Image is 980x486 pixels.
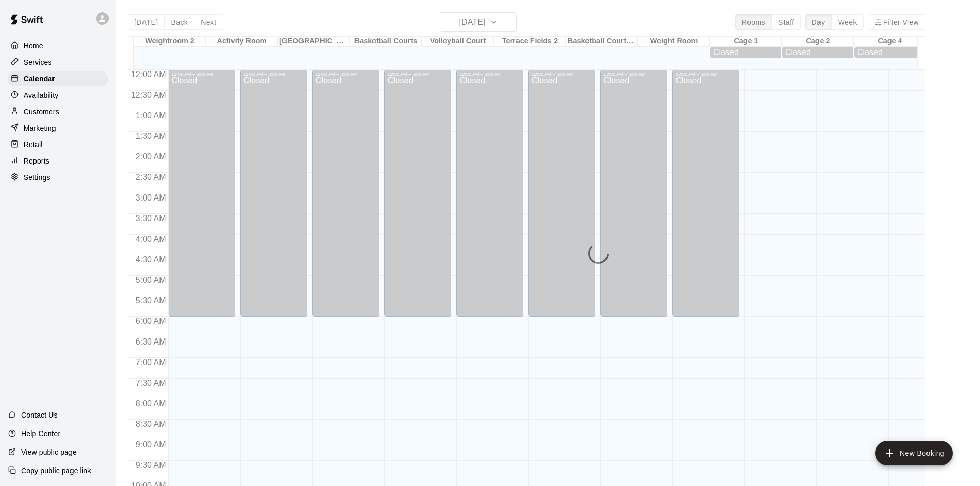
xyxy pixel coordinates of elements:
div: 12:00 AM – 6:00 AM [531,71,592,77]
div: 12:00 AM – 6:00 AM: Closed [528,70,595,317]
div: Basketball Courts [350,37,422,46]
span: 5:30 AM [133,296,169,305]
span: 4:30 AM [133,255,169,264]
button: add [875,441,953,465]
a: Reports [8,153,108,169]
div: 12:00 AM – 6:00 AM: Closed [600,70,667,317]
span: 12:00 AM [129,70,169,79]
div: 12:00 AM – 6:00 AM: Closed [456,70,523,317]
div: Closed [171,77,232,320]
span: 3:30 AM [133,214,169,223]
p: Help Center [21,428,60,439]
span: 7:30 AM [133,379,169,387]
span: 8:00 AM [133,399,169,408]
span: 1:30 AM [133,132,169,140]
a: Availability [8,87,108,103]
div: Closed [675,77,736,320]
p: Marketing [24,123,56,133]
a: Marketing [8,120,108,136]
div: Closed [603,77,664,320]
div: Closed [315,77,376,320]
div: Closed [785,48,851,57]
span: 9:30 AM [133,461,169,470]
span: 4:00 AM [133,235,169,243]
p: Reports [24,156,49,166]
span: 2:30 AM [133,173,169,182]
div: Basketball Courts 2 [566,37,638,46]
div: Weightroom 2 [134,37,206,46]
p: Customers [24,106,59,117]
div: Closed [459,77,520,320]
div: Cage 4 [854,37,926,46]
span: 6:00 AM [133,317,169,326]
div: 12:00 AM – 6:00 AM [243,71,304,77]
div: 12:00 AM – 6:00 AM: Closed [672,70,739,317]
p: Services [24,57,52,67]
div: Closed [243,77,304,320]
div: 12:00 AM – 6:00 AM [315,71,376,77]
p: Settings [24,172,50,183]
span: 6:30 AM [133,337,169,346]
div: 12:00 AM – 6:00 AM [675,71,736,77]
p: Home [24,41,43,51]
div: Terrace Fields 2 [494,37,566,46]
div: Closed [713,48,779,57]
div: Closed [857,48,923,57]
div: 12:00 AM – 6:00 AM [387,71,448,77]
p: Copy public page link [21,465,91,476]
span: 9:00 AM [133,440,169,449]
span: 3:00 AM [133,193,169,202]
div: Cage 2 [782,37,854,46]
div: 12:00 AM – 6:00 AM: Closed [240,70,307,317]
div: Closed [387,77,448,320]
p: Availability [24,90,59,100]
a: Calendar [8,71,108,86]
div: 12:00 AM – 6:00 AM [603,71,664,77]
a: Home [8,38,108,53]
div: 12:00 AM – 6:00 AM: Closed [384,70,451,317]
a: Services [8,55,108,70]
p: Contact Us [21,410,58,420]
span: 2:00 AM [133,152,169,161]
span: 12:30 AM [129,91,169,99]
div: Activity Room [206,37,278,46]
p: Calendar [24,74,55,84]
div: Closed [531,77,592,320]
span: 8:30 AM [133,420,169,428]
a: Customers [8,104,108,119]
p: View public page [21,447,77,457]
div: 12:00 AM – 6:00 AM [171,71,232,77]
div: [GEOGRAPHIC_DATA] [278,37,350,46]
div: Weight Room [638,37,710,46]
div: 12:00 AM – 6:00 AM [459,71,520,77]
div: Volleyball Court [422,37,494,46]
a: Retail [8,137,108,152]
div: 12:00 AM – 6:00 AM: Closed [312,70,379,317]
div: 12:00 AM – 6:00 AM: Closed [168,70,235,317]
a: Settings [8,170,108,185]
div: Cage 1 [710,37,782,46]
span: 1:00 AM [133,111,169,120]
span: 5:00 AM [133,276,169,284]
p: Retail [24,139,43,150]
span: 7:00 AM [133,358,169,367]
